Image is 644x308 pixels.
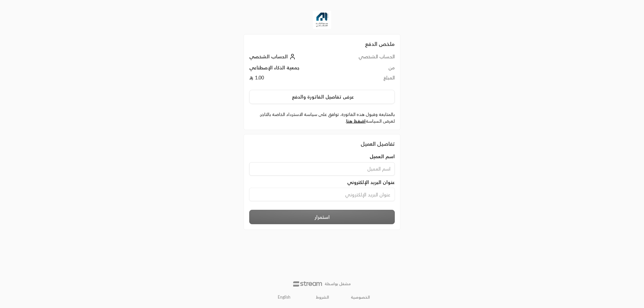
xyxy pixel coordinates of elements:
span: عنوان البريد الإلكتروني [347,179,395,186]
input: اسم العميل [249,162,395,176]
input: عنوان البريد الإلكتروني [249,188,395,201]
a: English [274,292,294,303]
td: من [334,64,395,74]
div: تفاصيل العميل [249,140,395,148]
span: الحساب الشخصي [249,54,288,59]
a: الخصوصية [351,295,370,300]
td: المبلغ [334,74,395,84]
span: اسم العميل [370,153,395,160]
td: الحساب الشخصي [334,53,395,64]
label: بالمتابعة وقبول هذه الفاتورة، توافق على سياسة الاسترداد الخاصة بالتاجر. لعرض السياسة . [249,111,395,124]
img: Company Logo [313,11,331,29]
td: 1.00 [249,74,334,84]
button: عرض تفاصيل الفاتورة والدفع [249,90,395,104]
h2: ملخص الدفع [249,40,395,48]
a: اضغط هنا [346,118,366,124]
a: الشروط [316,295,329,300]
p: مشغل بواسطة [325,281,351,287]
a: الحساب الشخصي [249,54,297,59]
td: جمعية الذكاء الإصطناعي [249,64,334,74]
